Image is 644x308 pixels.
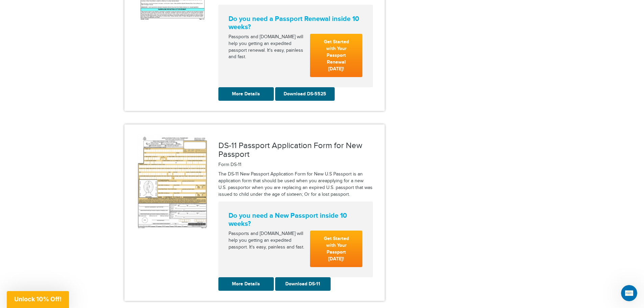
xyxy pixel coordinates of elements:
a: Get Started with Your Passport Renewal [DATE]! [310,34,363,77]
span: Unlock 10% Off! [14,295,62,303]
div: Passports and [DOMAIN_NAME] will help you getting an expedited passport renewal. It's easy, painl... [226,34,307,61]
div: Passports and [DOMAIN_NAME] will help you getting an expedited passport. It's easy, painless and ... [226,231,307,251]
a: DS-11 Passport Application Form for New Passport [218,141,362,159]
div: Unlock 10% Off! [7,291,69,308]
a: Get Started with Your Passport [DATE]! [310,231,363,267]
a: More Details [218,87,274,101]
img: ds11-229x300.png [136,135,208,229]
p: The DS-11 New Passport Application Form for New U.S Passport is an application form that should b... [218,171,373,198]
a: Download DS-5525 [275,87,335,101]
a: applying for a new U.S. passport [218,178,363,190]
strong: Do you need a Passport Renewal inside 10 weeks? [229,15,363,31]
h5: Form DS-11 [218,162,373,167]
iframe: Intercom live chat [621,285,637,301]
strong: Do you need a New Passport inside 10 weeks? [229,212,363,228]
a: Download DS-11 [275,277,331,291]
a: More Details [218,277,274,291]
